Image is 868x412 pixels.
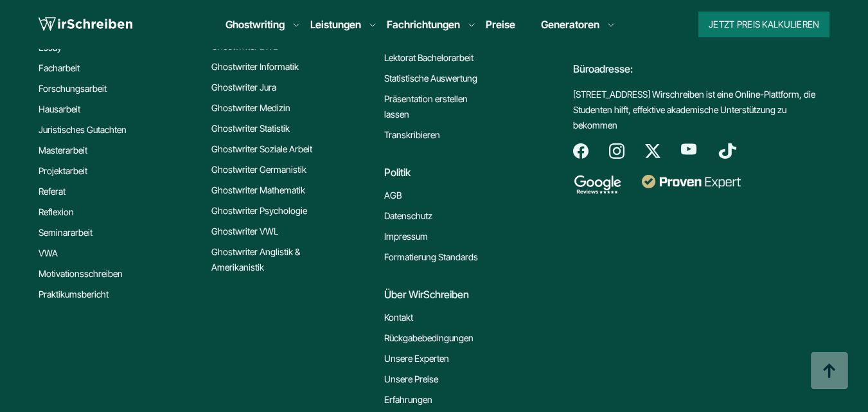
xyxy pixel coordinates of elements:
[384,392,432,408] a: Erfahrungen
[211,244,314,275] a: Ghostwriter Anglistik & Amerikanistik
[39,204,74,220] a: Reflexion
[384,249,478,265] a: Formatierung Standards
[384,310,413,325] a: Kontakt
[384,351,449,366] a: Unsere Experten
[211,80,276,95] a: Ghostwriter Jura
[387,17,460,32] a: Fachrichtungen
[541,17,599,32] a: Generatoren
[573,175,621,194] img: google reviews
[211,121,290,136] a: Ghostwriter Statistik
[642,175,741,188] img: proven expert
[211,162,306,177] a: Ghostwriter Germanistik
[717,143,738,159] img: tiktok
[39,60,80,76] a: Facharbeit
[211,141,312,157] a: Ghostwriter Soziale Arbeit
[211,183,305,198] a: Ghostwriter Mathematik
[39,15,132,34] img: logo wirschreiben
[39,122,127,138] a: Juristisches Gutachten
[39,163,87,179] a: Projektarbeit
[645,143,660,159] img: twitter
[39,246,58,261] a: VWA
[384,188,402,203] a: AGB
[39,143,87,158] a: Masterarbeit
[384,287,524,302] div: Über WirSchreiben
[486,18,515,31] a: Preise
[211,59,299,75] a: Ghostwriter Informatik
[211,224,278,239] a: Ghostwriter VWL
[226,17,285,32] a: Ghostwriting
[609,143,624,159] img: instagram
[39,81,107,96] a: Forschungsarbeit
[39,266,123,282] a: Motivationsschreiben
[384,372,438,387] a: Unsere Preise
[698,12,829,37] button: Jetzt Preis kalkulieren
[384,91,487,122] a: Präsentation erstellen lassen
[384,165,524,180] div: Politik
[211,100,290,116] a: Ghostwriter Medizin
[211,203,307,219] a: Ghostwriter Psychologie
[573,46,830,87] div: Büroadresse:
[573,143,589,159] img: facebook
[384,208,432,224] a: Datenschutz
[681,143,696,155] img: youtube
[384,229,428,244] a: Impressum
[39,225,93,240] a: Seminararbeit
[39,102,80,117] a: Hausarbeit
[384,330,474,346] a: Rückgabebedingungen
[384,127,440,143] a: Transkribieren
[810,352,849,391] img: button top
[39,184,66,199] a: Referat
[39,287,109,302] a: Praktikumsbericht
[384,50,474,66] a: Lektorat Bachelorarbeit
[384,71,477,86] a: Statistische Auswertung
[310,17,361,32] a: Leistungen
